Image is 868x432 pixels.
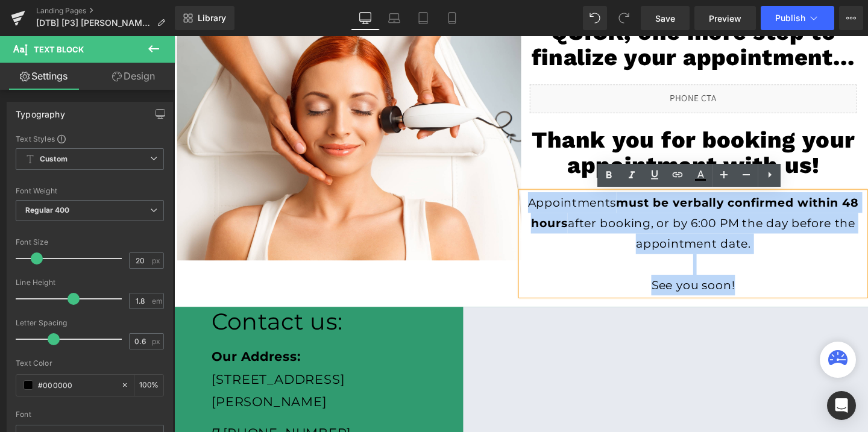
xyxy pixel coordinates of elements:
a: Tablet [409,6,438,30]
div: Open Intercom Messenger [827,391,856,420]
a: Laptop [380,6,409,30]
a: [PHONE_NUMBER] [39,409,186,425]
a: Preview [694,6,756,30]
p: Appointments after booking, or by 6:00 PM the day before the appointment date. [365,164,726,229]
div: % [134,375,163,396]
div: Text Color [16,359,164,368]
span: Library [198,13,226,23]
div: Letter Spacing [16,319,164,327]
span: [PHONE_NUMBER] [51,409,186,425]
input: Color [38,378,115,392]
div: Font [16,410,164,419]
span: Preview [709,12,741,25]
span: Publish [775,13,805,23]
b: Regular 400 [25,205,70,214]
p: See you soon! [365,251,726,272]
a: Design [90,63,177,90]
div: Font Size [16,238,164,246]
h1: Thank you for booking your appointment with us! [365,96,726,149]
b: Custom [40,154,68,164]
strong: must be verbally confirmed within 48 hours [375,167,719,204]
a: Landing Pages [36,6,175,16]
div: Typography [16,102,65,119]
span: [DTB] [P3] [PERSON_NAME]'s Beauty Thank you [36,18,152,28]
h1: Contact us: [39,284,295,316]
button: More [839,6,863,30]
div: Line Height [16,278,164,287]
span: px [152,257,162,265]
div: Text Styles [16,134,164,143]
button: Publish [761,6,834,30]
span: em [152,297,162,305]
span: px [152,337,162,345]
span: Save [655,12,675,25]
p: [STREET_ADDRESS][PERSON_NAME] [39,349,295,396]
button: Undo [583,6,607,30]
strong: Our Address: [39,328,133,345]
a: New Library [175,6,234,30]
button: Redo [612,6,636,30]
span: Text Block [34,45,84,54]
a: Mobile [438,6,467,30]
div: Font Weight [16,187,164,195]
a: Desktop [351,6,380,30]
